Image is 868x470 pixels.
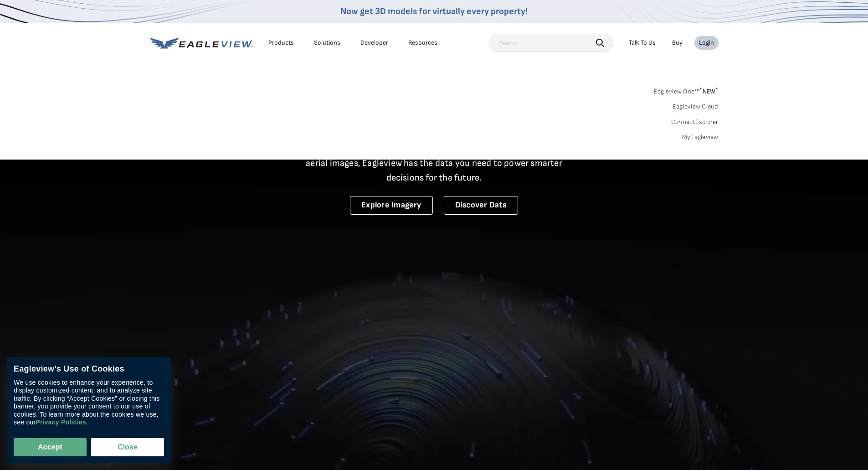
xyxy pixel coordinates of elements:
[314,39,340,47] div: Solutions
[444,196,518,215] a: Discover Data
[360,39,388,47] a: Developer
[36,419,86,427] a: Privacy Policies
[14,438,87,456] button: Accept
[350,196,433,215] a: Explore Imagery
[268,39,294,47] div: Products
[682,133,719,141] a: MyEagleview
[340,6,528,17] a: Now get 3D models for virtually every property!
[672,39,683,47] a: Buy
[489,34,613,52] input: Search
[629,39,656,47] div: Talk To Us
[91,438,164,456] button: Close
[699,39,714,47] div: Login
[654,85,719,95] a: Eagleview One™*NEW*
[671,118,719,126] a: ConnectExplorer
[295,141,574,185] p: A new era starts here. Built on more than 3.5 billion high-resolution aerial images, Eagleview ha...
[14,364,164,374] div: Eagleview’s Use of Cookies
[673,103,719,111] a: Eagleview Cloud
[14,379,164,427] div: We use cookies to enhance your experience, to display customized content, and to analyze site tra...
[699,88,718,95] span: NEW
[408,39,437,47] div: Resources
